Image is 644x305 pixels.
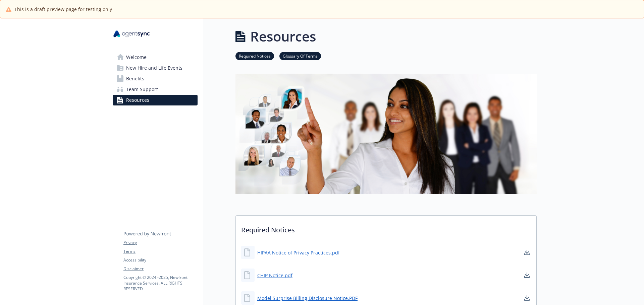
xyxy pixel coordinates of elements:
[123,266,197,272] a: Disclaimer
[279,53,321,59] a: Glossary Of Terms
[235,74,537,194] img: resources page banner
[126,95,149,105] span: Resources
[257,249,340,256] a: HIPAA Notice of Privacy Practices.pdf
[123,240,197,246] a: Privacy
[126,63,182,73] span: New Hire and Life Events
[257,272,292,279] a: CHIP Notice.pdf
[250,26,316,47] h1: Resources
[113,52,198,63] a: Welcome
[123,248,197,254] a: Terms
[523,294,531,302] a: download document
[126,73,144,84] span: Benefits
[126,84,158,95] span: Team Support
[113,95,198,105] a: Resources
[523,271,531,279] a: download document
[123,275,197,292] p: Copyright © 2024 - 2025 , Newfront Insurance Services, ALL RIGHTS RESERVED
[113,84,198,95] a: Team Support
[236,216,536,240] p: Required Notices
[123,257,197,263] a: Accessibility
[126,52,147,63] span: Welcome
[235,53,274,59] a: Required Notices
[113,63,198,73] a: New Hire and Life Events
[113,73,198,84] a: Benefits
[14,6,112,13] span: This is a draft preview page for testing only
[523,248,531,256] a: download document
[257,295,358,302] a: Model Surprise Billing Disclosure Notice.PDF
